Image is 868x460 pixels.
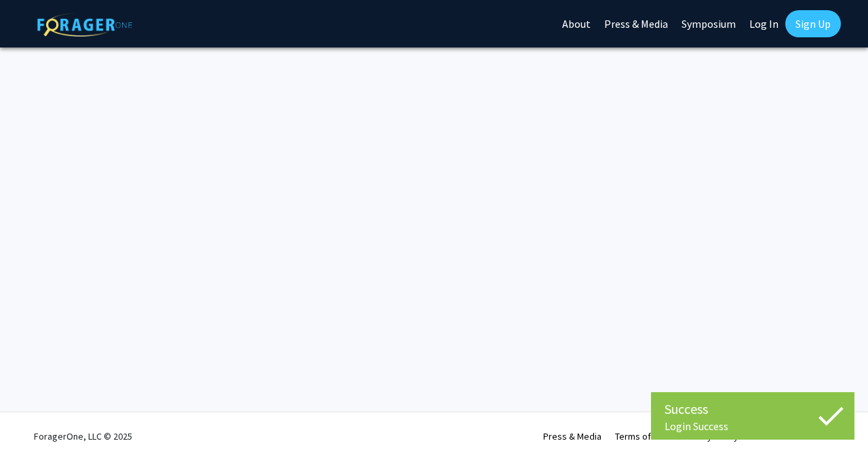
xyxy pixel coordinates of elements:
div: Login Success [665,419,841,433]
a: Press & Media [543,430,601,442]
div: ForagerOne, LLC © 2025 [34,413,132,460]
div: Success [665,399,841,419]
img: ForagerOne Logo [37,13,132,37]
a: Terms of Use [615,430,669,442]
a: Sign Up [785,10,841,37]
